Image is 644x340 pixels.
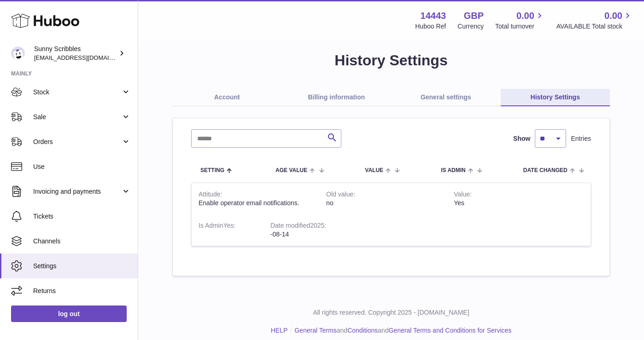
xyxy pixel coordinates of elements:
[275,167,307,173] span: AGE VALUE
[153,51,629,70] h1: History Settings
[270,222,326,231] strong: Date modified2025
[365,167,383,173] span: Value
[495,22,545,31] span: Total turnover
[389,327,512,334] a: General Terms and Conditions for Services
[454,199,568,207] div: Yes
[282,89,392,106] a: Billing information
[33,88,121,97] span: Stock
[172,89,282,106] a: Account
[199,199,312,207] div: Enable operator email notifications.
[11,305,127,322] a: log out
[199,222,235,231] strong: Is AdminYes
[556,10,633,31] a: 0.00 AVAILABLE Total stock
[199,190,222,200] strong: Attitude
[421,10,446,22] strong: 14443
[513,134,530,143] label: Show
[34,45,117,62] div: Sunny Scribbles
[33,113,121,121] span: Sale
[441,167,466,173] span: IS ADMIN
[347,327,378,334] a: Conditions
[33,237,131,246] span: Channels
[501,89,610,106] a: History Settings
[556,22,633,31] span: AVAILABLE Total stock
[291,326,511,335] li: and and
[516,10,534,22] span: 0.00
[294,327,337,334] a: General Terms
[34,54,135,61] span: [EMAIL_ADDRESS][DOMAIN_NAME]
[33,138,121,146] span: Orders
[495,10,545,31] a: 0.00 Total turnover
[271,327,288,334] a: HELP
[33,287,131,295] span: Returns
[146,308,637,317] p: All rights reserved. Copyright 2025 - [DOMAIN_NAME]
[454,190,472,200] strong: Value
[464,10,484,22] strong: GBP
[391,89,501,106] a: General settings
[33,187,121,196] span: Invoicing and payments
[270,231,289,238] span: -08-14
[11,46,25,60] img: bemanager811@gmail.com
[200,167,224,173] span: SETTING
[457,22,484,31] div: Currency
[33,162,131,171] span: Use
[326,199,440,207] div: no
[33,212,131,221] span: Tickets
[571,134,591,143] span: Entries
[523,167,568,173] span: DATE CHANGED
[326,190,355,200] strong: Old value
[33,262,131,271] span: Settings
[604,10,622,22] span: 0.00
[415,22,446,31] div: Huboo Ref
